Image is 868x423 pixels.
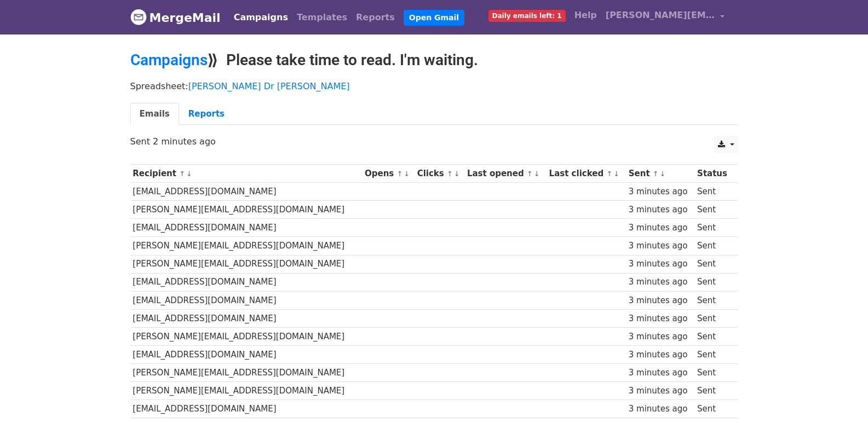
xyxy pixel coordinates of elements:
td: Sent [694,291,732,309]
a: [PERSON_NAME][EMAIL_ADDRESS][DOMAIN_NAME] [601,4,729,30]
td: [PERSON_NAME][EMAIL_ADDRESS][DOMAIN_NAME] [130,255,363,273]
th: Clicks [415,165,464,183]
a: ↓ [404,170,410,178]
a: ↓ [534,170,540,178]
th: Last opened [464,165,547,183]
td: Sent [694,273,732,291]
th: Sent [626,165,694,183]
td: [EMAIL_ADDRESS][DOMAIN_NAME] [130,219,363,237]
td: Sent [694,255,732,273]
div: 3 minutes ago [629,276,692,288]
a: ↓ [613,170,619,178]
a: Reports [179,103,234,125]
a: Emails [130,103,179,125]
a: Reports [352,7,399,28]
div: 3 minutes ago [629,312,692,325]
a: ↑ [447,170,453,178]
td: Sent [694,237,732,255]
td: Sent [694,327,732,345]
td: [EMAIL_ADDRESS][DOMAIN_NAME] [130,273,363,291]
div: 3 minutes ago [629,204,692,216]
td: [EMAIL_ADDRESS][DOMAIN_NAME] [130,183,363,201]
td: [PERSON_NAME][EMAIL_ADDRESS][DOMAIN_NAME] [130,201,363,219]
td: [PERSON_NAME][EMAIL_ADDRESS][DOMAIN_NAME] [130,364,363,382]
td: [EMAIL_ADDRESS][DOMAIN_NAME] [130,309,363,327]
a: ↓ [454,170,460,178]
div: 3 minutes ago [629,222,692,234]
p: Sent 2 minutes ago [130,136,738,147]
img: MergeMail logo [130,9,147,25]
td: Sent [694,364,732,382]
div: 3 minutes ago [629,186,692,198]
td: [EMAIL_ADDRESS][DOMAIN_NAME] [130,346,363,364]
div: 3 minutes ago [629,403,692,415]
td: Sent [694,382,732,400]
div: 3 minutes ago [629,331,692,343]
a: ↑ [179,170,185,178]
div: 3 minutes ago [629,294,692,307]
a: Help [570,4,601,26]
td: Sent [694,183,732,201]
span: Daily emails left: 1 [488,10,566,22]
a: Open Gmail [404,10,464,26]
td: Sent [694,219,732,237]
span: [PERSON_NAME][EMAIL_ADDRESS][DOMAIN_NAME] [606,9,715,22]
th: Last clicked [547,165,626,183]
a: MergeMail [130,6,221,29]
a: ↑ [653,170,659,178]
td: Sent [694,201,732,219]
div: 3 minutes ago [629,367,692,379]
a: Templates [292,7,352,28]
a: ↑ [527,170,533,178]
p: Spreadsheet: [130,80,738,92]
a: Campaigns [229,7,292,28]
a: Daily emails left: 1 [484,4,570,26]
a: ↑ [606,170,612,178]
td: [EMAIL_ADDRESS][DOMAIN_NAME] [130,291,363,309]
td: Sent [694,309,732,327]
th: Opens [362,165,415,183]
td: Sent [694,400,732,418]
a: ↑ [397,170,403,178]
div: 3 minutes ago [629,349,692,361]
td: Sent [694,346,732,364]
th: Recipient [130,165,363,183]
div: 3 minutes ago [629,258,692,270]
td: [PERSON_NAME][EMAIL_ADDRESS][DOMAIN_NAME] [130,237,363,255]
a: ↓ [660,170,666,178]
td: [PERSON_NAME][EMAIL_ADDRESS][DOMAIN_NAME] [130,327,363,345]
a: ↓ [186,170,192,178]
a: Campaigns [130,51,208,69]
a: [PERSON_NAME] Dr [PERSON_NAME] [188,81,350,91]
td: [PERSON_NAME][EMAIL_ADDRESS][DOMAIN_NAME] [130,382,363,400]
div: 3 minutes ago [629,240,692,252]
h2: ⟫ Please take time to read. I'm waiting. [130,51,738,69]
div: 3 minutes ago [629,385,692,397]
td: [EMAIL_ADDRESS][DOMAIN_NAME] [130,400,363,418]
th: Status [694,165,732,183]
